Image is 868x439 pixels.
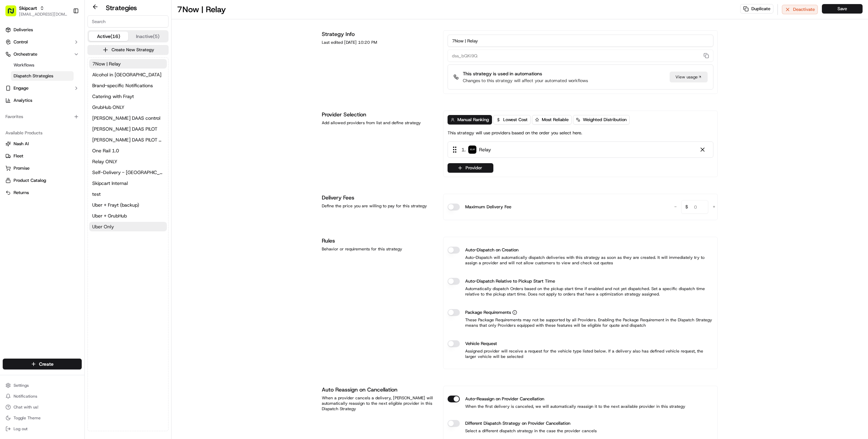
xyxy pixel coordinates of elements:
button: Relay ONLY [89,157,167,166]
button: Orchestrate [3,49,82,60]
span: Workflows [14,62,34,68]
button: Save [822,4,863,14]
button: Settings [3,381,82,390]
span: Toggle Theme [14,415,41,421]
span: [PERSON_NAME] DAAS control [92,115,160,121]
button: Fleet [3,151,82,161]
span: GrubHub ONLY [92,104,124,111]
button: Product Catalog [3,175,82,186]
a: Deliveries [3,24,82,35]
span: Orchestrate [14,51,37,57]
div: Define the price you are willing to pay for this strategy [322,203,435,209]
a: Promise [5,165,79,171]
a: Workflows [11,60,74,70]
button: test [89,189,167,199]
button: Skipcart [19,5,37,12]
button: Uber + Frayt (backup) [89,200,167,210]
span: Engage [14,85,28,91]
img: 1736555255976-a54dd68f-1ca7-489b-9aae-adbdc363a1c4 [7,65,19,77]
span: Create [39,361,54,367]
img: Nash [7,7,20,20]
a: Alcohol in [GEOGRAPHIC_DATA] [89,70,167,79]
button: Active (16) [89,32,128,41]
a: One Rail 1.0 [89,146,167,155]
label: Auto-Dispatch on Creation [465,247,518,253]
p: Welcome 👋 [7,27,123,38]
span: Skipcart Internal [92,180,128,187]
span: Uber + GrubHub [92,212,127,219]
span: [DATE] [60,123,74,129]
button: [PERSON_NAME] DAAS PILOT [89,124,167,134]
a: Analytics [3,95,82,106]
p: Changes to this strategy will affect your automated workflows [463,78,588,84]
span: Manual Ranking [457,117,489,123]
div: Add allowed providers from list and define strategy [322,120,435,126]
a: Nash AI [5,141,79,147]
div: Available Products [3,128,82,138]
span: Promise [14,165,29,171]
span: Chat with us! [14,404,38,410]
img: Farooq Akhtar [7,117,18,128]
p: Auto-Dispatch will automatically dispatch deliveries with this strategy as soon as they are creat... [448,255,713,266]
button: [PERSON_NAME] DAAS control [89,113,167,123]
button: Nash AI [3,138,82,149]
a: Fleet [5,153,79,159]
input: Got a question? Start typing here... [18,44,122,51]
button: Duplicate [740,4,773,14]
button: Control [3,37,82,47]
span: • [56,123,59,129]
a: Dispatch Strategies [11,71,74,81]
h1: Delivery Fees [322,194,435,202]
button: Uber + GrubHub [89,211,167,221]
button: Promise [3,163,82,174]
span: Nash AI [14,141,29,147]
span: Weighted Distribution [583,117,627,123]
button: Skipcart Internal [89,178,167,188]
span: Pylon [67,168,82,173]
a: GrubHub ONLY [89,102,167,112]
span: Notifications [14,394,37,399]
label: Maximum Delivery Fee [465,204,511,210]
img: relay_logo_black.png [468,146,476,154]
a: [PERSON_NAME] DAAS PILOT v2 [89,135,167,145]
span: Dispatch Strategies [14,73,53,79]
label: Different Dispatch Strategy on Provider Cancellation [465,420,570,427]
button: Notifications [3,392,82,401]
button: Skipcart[EMAIL_ADDRESS][DOMAIN_NAME] [3,3,70,19]
button: Start new chat [115,67,123,75]
button: Brand-specific Notifications [89,81,167,90]
span: test [92,191,101,197]
span: Product Catalog [14,177,46,184]
span: Relay [479,146,491,153]
img: 1736555255976-a54dd68f-1ca7-489b-9aae-adbdc363a1c4 [14,106,19,111]
span: • [56,105,59,111]
span: Control [14,39,28,45]
span: [EMAIL_ADDRESS][DOMAIN_NAME] [19,12,67,17]
a: Powered byPylon [48,168,82,173]
span: Package Requirements [465,309,511,316]
button: Returns [3,187,82,198]
span: Alcohol in [GEOGRAPHIC_DATA] [92,71,161,78]
p: This strategy will use providers based on the order you select here. [448,130,582,136]
a: Product Catalog [5,177,79,184]
a: Returns [5,190,79,196]
a: View usage [670,72,708,82]
button: Chat with us! [3,402,82,412]
button: Self-Delivery - [GEOGRAPHIC_DATA] (DD + Uber) [89,168,167,177]
span: Analytics [14,97,32,103]
span: Fleet [14,153,23,159]
p: Automatically dispatch Orders based on the pickup start time if enabled and not yet dispatched. S... [448,286,713,297]
label: Auto-Reassign on Provider Cancellation [465,396,544,402]
span: Knowledge Base [14,152,52,158]
img: Farooq Akhtar [7,99,18,110]
span: [PERSON_NAME] [21,123,55,129]
button: Provider [448,163,493,173]
button: Package Requirements [512,310,517,315]
button: Weighted Distribution [573,115,630,125]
